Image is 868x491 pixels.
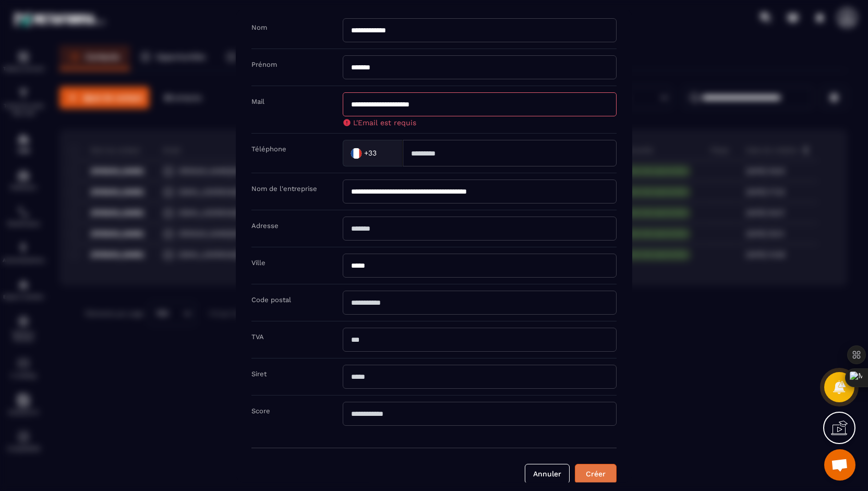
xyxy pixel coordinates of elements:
[251,332,264,340] label: TVA
[353,118,416,126] span: L'Email est requis
[251,97,264,105] label: Mail
[824,449,855,481] div: Ouvrir le chat
[251,406,270,414] label: Score
[251,369,267,377] label: Siret
[379,145,392,161] input: Search for option
[251,221,279,229] label: Adresse
[346,142,367,163] img: Country Flag
[251,60,277,68] label: Prénom
[364,148,377,158] span: +33
[251,184,317,192] label: Nom de l'entreprise
[575,463,617,483] button: Créer
[343,139,403,166] div: Search for option
[251,258,266,266] label: Ville
[251,145,286,152] label: Téléphone
[251,295,291,303] label: Code postal
[525,463,570,483] button: Annuler
[251,23,267,31] label: Nom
